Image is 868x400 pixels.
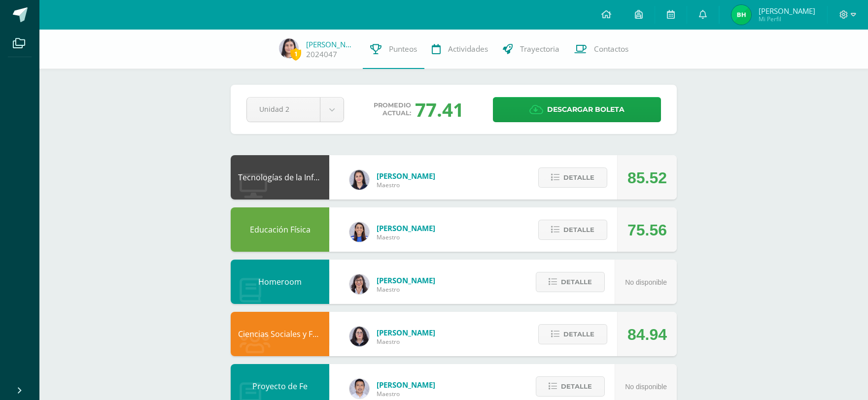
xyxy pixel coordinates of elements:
[377,390,435,398] span: Maestro
[377,275,435,285] span: [PERSON_NAME]
[377,233,435,241] span: Maestro
[290,48,301,60] span: 1
[349,327,369,346] img: f270ddb0ea09d79bf84e45c6680ec463.png
[377,337,435,346] span: Maestro
[759,15,815,23] span: Mi Perfil
[627,208,667,252] div: 75.56
[389,44,417,54] span: Punteos
[563,168,594,187] span: Detalle
[627,156,667,200] div: 85.52
[563,221,594,239] span: Detalle
[349,379,369,399] img: 4582bc727a9698f22778fe954f29208c.png
[538,220,607,240] button: Detalle
[377,223,435,233] span: [PERSON_NAME]
[377,171,435,181] span: [PERSON_NAME]
[520,44,559,54] span: Trayectoria
[536,272,605,292] button: Detalle
[363,30,424,69] a: Punteos
[538,324,607,344] button: Detalle
[231,260,329,304] div: Homeroom
[493,97,661,122] a: Descargar boleta
[567,30,636,69] a: Contactos
[759,6,815,16] span: [PERSON_NAME]
[625,383,667,391] span: No disponible
[349,274,369,294] img: 11d0a4ab3c631824f792e502224ffe6b.png
[306,39,355,49] a: [PERSON_NAME]
[424,30,495,69] a: Actividades
[448,44,488,54] span: Actividades
[625,278,667,286] span: No disponible
[561,273,592,291] span: Detalle
[377,328,435,337] span: [PERSON_NAME]
[231,207,329,252] div: Educación Física
[306,49,337,60] a: 2024047
[561,377,592,396] span: Detalle
[731,5,751,25] img: 7e8f4bfdf5fac32941a4a2fa2799f9b6.png
[349,222,369,242] img: 0eea5a6ff783132be5fd5ba128356f6f.png
[279,38,299,58] img: 130fd304cb0ced827fbe32d75afe8404.png
[415,97,464,122] div: 77.41
[538,167,607,188] button: Detalle
[377,285,435,294] span: Maestro
[231,155,329,200] div: Tecnologías de la Información y Comunicación: Computación
[594,44,628,54] span: Contactos
[374,101,411,117] span: Promedio actual:
[536,376,605,397] button: Detalle
[495,30,567,69] a: Trayectoria
[377,181,435,189] span: Maestro
[349,170,369,190] img: dbcf09110664cdb6f63fe058abfafc14.png
[377,380,435,390] span: [PERSON_NAME]
[563,325,594,343] span: Detalle
[627,312,667,357] div: 84.94
[247,98,344,122] a: Unidad 2
[259,98,308,121] span: Unidad 2
[547,98,625,122] span: Descargar boleta
[231,312,329,356] div: Ciencias Sociales y Formación Ciudadana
